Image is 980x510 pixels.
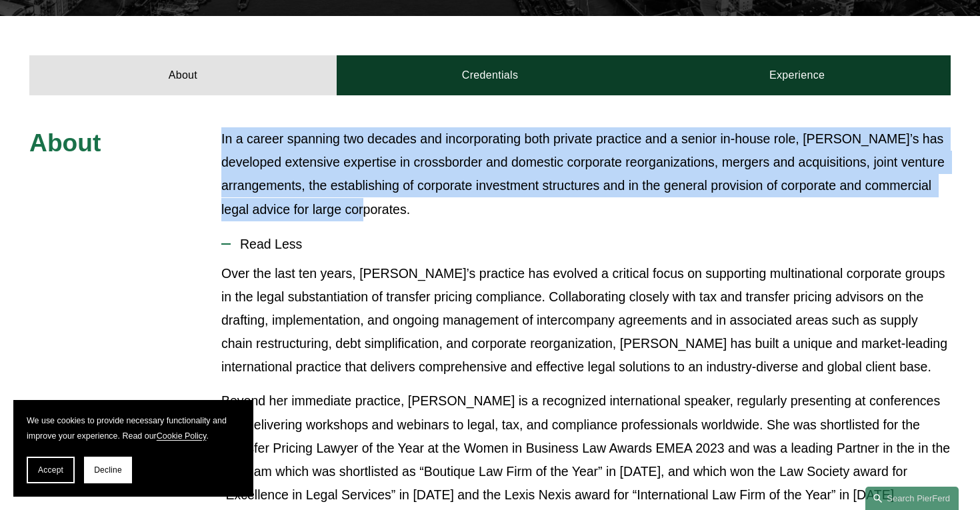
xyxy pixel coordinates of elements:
button: Read Less [221,227,951,262]
a: Search this site [865,487,959,510]
a: Credentials [337,55,644,95]
a: About [29,55,337,95]
p: Beyond her immediate practice, [PERSON_NAME] is a recognized international speaker, regularly pre... [221,389,951,507]
a: Experience [643,55,951,95]
span: Read Less [231,237,951,252]
button: Accept [27,457,75,483]
a: Cookie Policy [157,431,207,441]
p: We use cookies to provide necessary functionality and improve your experience. Read our . [27,413,240,443]
button: Decline [84,457,132,483]
p: Over the last ten years, [PERSON_NAME]’s practice has evolved a critical focus on supporting mult... [221,262,951,379]
span: Accept [38,465,63,475]
section: Cookie banner [13,400,253,497]
span: Decline [94,465,122,475]
span: About [29,129,101,157]
p: In a career spanning two decades and incorporating both private practice and a senior in-house ro... [221,127,951,221]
